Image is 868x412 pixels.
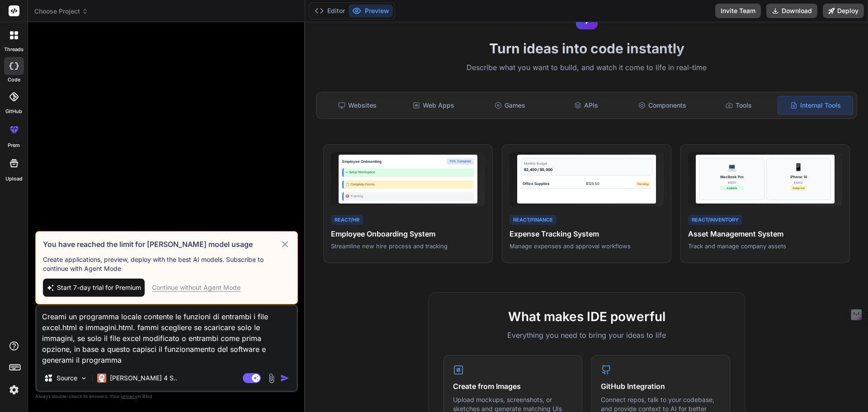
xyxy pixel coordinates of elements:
label: code [8,76,20,84]
img: attachment [266,373,277,384]
div: Office Supplies [523,181,549,186]
div: Assigned [790,185,807,190]
p: Manage expenses and approval workflows [509,242,664,250]
div: React/HR [331,215,363,225]
div: Websites [320,96,395,115]
img: settings [6,382,22,398]
div: MacBook Pro [720,174,744,180]
h4: Expense Tracking System [509,228,664,239]
h4: Asset Management System [688,228,842,239]
img: icon [280,374,289,383]
div: Internal Tools [778,96,853,115]
div: Web Apps [396,96,471,115]
h1: Turn ideas into code instantly [311,40,863,57]
span: Choose Project [34,7,88,16]
button: Preview [349,5,393,17]
button: Editor [311,5,349,17]
h4: Create from Images [453,381,573,392]
p: Streamline new hire process and tracking [331,242,485,250]
h2: What makes IDE powerful [443,307,730,326]
img: Pick Models [80,374,88,382]
button: Deploy [823,4,864,18]
div: Available [720,185,744,190]
p: Everything you need to bring your ideas to life [443,330,730,341]
div: $125.50 [586,181,599,186]
div: Employee Onboarding [342,159,382,164]
div: Games [473,96,547,115]
h4: Employee Onboarding System [331,228,485,239]
p: Create applications, preview, deploy with the best AI models. Subscribe to continue with Agent Mode [43,255,290,273]
button: Download [766,4,817,18]
label: Upload [5,175,23,183]
img: Claude 4 Sonnet [97,374,106,383]
div: 💻 [727,161,736,172]
div: 🎯 Training [342,192,474,201]
div: React/Finance [509,215,557,225]
label: threads [4,46,24,53]
p: Describe what you want to build, and watch it come to life in real-time [311,62,863,74]
button: Start 7-day trial for Premium [43,279,145,297]
p: [PERSON_NAME] 4 S.. [110,374,177,383]
textarea: Creami un programma locale contente le funzioni di entrambi i file excel.html e immagini.html. fa... [37,306,297,365]
label: GitHub [5,108,22,115]
div: 📱 [794,161,803,172]
h3: You have reached the limit for [PERSON_NAME] model usage [43,239,280,250]
div: #A002 [790,180,807,185]
div: Tools [702,96,776,115]
p: Track and manage company assets [688,242,842,250]
div: APIs [549,96,623,115]
div: Pending [636,181,651,186]
h4: GitHub Integration [601,381,721,392]
p: Source [57,374,77,383]
div: React/Inventory [688,215,742,225]
div: Components [625,96,700,115]
div: iPhone 14 [790,174,807,180]
p: Always double-check its answers. Your in Bind [35,392,298,401]
div: ✓ Setup Workspace [342,168,474,177]
div: 📋 Complete Forms [342,180,474,189]
button: Invite Team [715,4,761,18]
label: prem [8,142,20,149]
div: #A001 [720,180,744,185]
div: $2,450 / $5,000 [524,167,649,172]
div: Continue without Agent Mode [152,283,241,292]
div: Monthly Budget [524,161,649,166]
span: privacy [121,393,137,399]
span: Start 7-day trial for Premium [57,283,141,292]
